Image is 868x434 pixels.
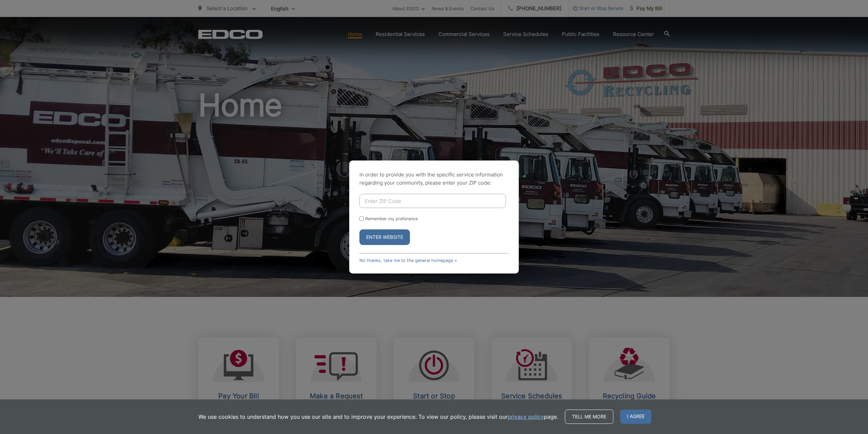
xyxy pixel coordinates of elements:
label: Remember my preference [365,216,418,221]
a: No thanks, take me to the general homepage > [359,258,457,263]
a: privacy policy [508,413,544,421]
a: Tell me more [565,410,613,424]
p: We use cookies to understand how you use our site and to improve your experience. To view our pol... [198,413,558,421]
span: I agree [620,410,651,424]
p: In order to provide you with the specific service information regarding your community, please en... [359,171,509,187]
input: Enter ZIP Code [359,194,506,208]
button: Enter Website [359,229,410,245]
